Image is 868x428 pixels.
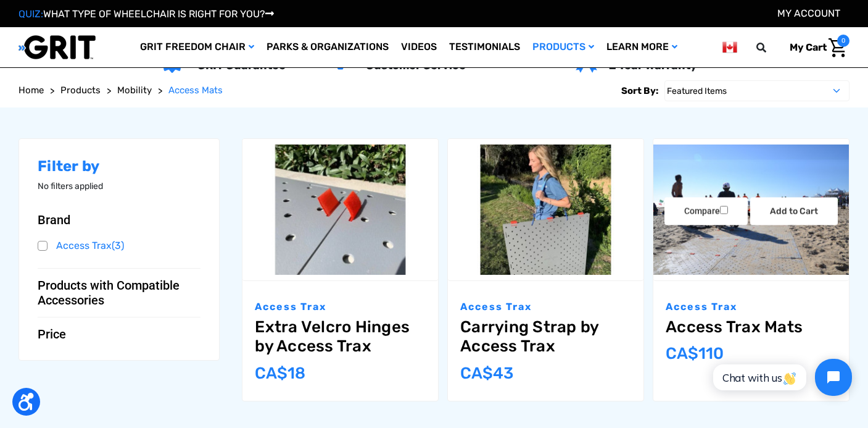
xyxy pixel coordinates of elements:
input: Search [762,35,780,61]
a: Extra Velcro Hinges by Access Trax,$12.00 [242,139,438,281]
span: QUIZ: [19,8,43,20]
img: Access Trax Mats [653,145,849,275]
a: Testimonials [443,27,526,67]
a: QUIZ:WHAT TYPE OF WHEELCHAIR IS RIGHT FOR YOU? [19,8,274,20]
strong: GRIT Guarantee [197,59,286,72]
a: Cart with 0 items [780,35,849,61]
label: Compare [664,198,748,225]
a: Extra Velcro Hinges by Access Trax,$12.00 [255,317,426,356]
strong: Customer Service [366,59,466,72]
label: Sort By: [621,80,658,101]
img: ca.png [722,40,737,55]
input: Compare [720,206,728,214]
a: Videos [395,27,443,67]
button: Brand [38,212,200,227]
iframe: Tidio Chat [700,348,862,406]
span: Mobility [117,85,152,96]
p: Access Trax [460,300,631,314]
span: CA$‌43 [460,364,513,383]
a: Parks & Organizations [260,27,395,67]
span: Home [19,85,44,96]
a: Account [777,7,840,19]
a: Carrying Strap by Access Trax,$30.00 [460,317,631,356]
a: Learn More [600,27,684,67]
a: GRIT Freedom Chair [134,27,260,67]
p: Access Trax [666,300,837,314]
span: 0 [837,35,849,47]
a: Carrying Strap by Access Trax,$30.00 [448,139,643,281]
span: Price [38,327,66,342]
strong: 2 Year Warranty [609,59,697,72]
span: (3) [112,240,124,251]
img: GRIT All-Terrain Wheelchair and Mobility Equipment [19,35,96,60]
a: Access Trax(3) [38,237,200,255]
a: Mobility [117,83,152,98]
img: Cart [829,38,846,57]
span: My Cart [790,41,827,53]
span: CA$‌18 [255,364,305,383]
p: No filters applied [38,180,200,193]
a: Products [526,27,600,67]
span: Products with Compatible Accessories [38,278,191,308]
span: Access Mats [168,85,223,96]
span: Brand [38,212,70,227]
img: Extra Velcro Hinges by Access Trax [242,145,438,275]
h2: Filter by [38,157,200,175]
a: Add to Cart [750,198,838,225]
img: Carrying Strap by Access Trax [448,145,643,275]
button: Price [38,327,200,342]
button: Products with Compatible Accessories [38,278,200,308]
a: Access Trax Mats,$77.00 [666,317,837,337]
a: Home [19,83,44,98]
span: Products [60,85,101,96]
p: Access Trax [255,300,426,314]
a: Products [60,83,101,98]
a: Access Trax Mats,$77.00 [653,139,849,281]
a: Access Mats [168,83,223,98]
span: CA$‌110 [666,344,724,363]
